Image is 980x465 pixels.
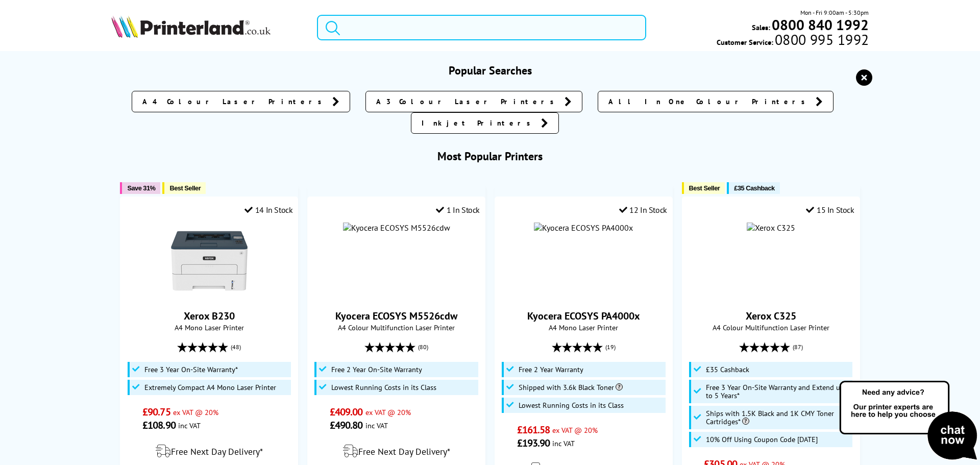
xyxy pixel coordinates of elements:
[132,91,350,112] a: A4 Colour Laser Printers
[436,205,480,215] div: 1 In Stock
[837,379,980,463] img: Open Live Chat window
[800,8,869,17] span: Mon - Fri 9:00am - 5:30pm
[706,383,850,400] span: Free 3 Year On-Site Warranty and Extend up to 5 Years*
[688,323,854,332] span: A4 Colour Multifunction Laser Printer
[142,419,176,432] span: £108.90
[608,96,811,107] span: All In One Colour Printers
[619,205,667,215] div: 12 In Stock
[142,405,170,419] span: £90.75
[706,365,749,374] span: £35 Cashback
[317,15,646,40] input: Search product or brand
[127,184,155,192] span: Save 31%
[519,383,623,391] span: Shipped with 3.6k Black Toner
[330,419,363,432] span: £490.80
[517,436,550,450] span: £193.90
[500,323,667,332] span: A4 Mono Laser Printer
[706,435,818,444] span: 10% Off Using Coupon Code [DATE]
[552,438,575,448] span: inc VAT
[231,337,241,357] span: (48)
[418,337,428,357] span: (80)
[144,365,238,374] span: Free 3 Year On-Site Warranty*
[717,35,869,47] span: Customer Service:
[770,20,869,30] a: 0800 840 1992
[411,112,559,134] a: Inkjet Printers
[111,15,304,40] a: Printerland Logo
[111,149,869,163] h3: Most Popular Printers
[244,205,292,215] div: 14 In Stock
[747,223,795,233] img: Xerox C325
[365,421,388,430] span: inc VAT
[111,15,271,38] img: Printerland Logo
[519,401,624,409] span: Lowest Running Costs in its Class
[806,205,854,215] div: 15 In Stock
[365,407,411,417] span: ex VAT @ 20%
[169,184,201,192] span: Best Seller
[422,118,536,128] span: Inkjet Printers
[734,184,774,192] span: £35 Cashback
[178,421,201,430] span: inc VAT
[335,309,457,323] a: Kyocera ECOSYS M5526cdw
[746,309,796,323] a: Xerox C325
[727,182,779,194] button: £35 Cashback
[519,365,583,374] span: Free 2 Year Warranty
[330,405,363,419] span: £409.00
[689,184,720,192] span: Best Seller
[184,309,235,323] a: Xerox B230
[752,22,770,32] span: Sales:
[144,383,276,391] span: Extremely Compact A4 Mono Laser Printer
[772,15,869,34] b: 0800 840 1992
[331,383,436,391] span: Lowest Running Costs in its Class
[111,63,869,78] h3: Popular Searches
[343,223,450,233] img: Kyocera ECOSYS M5526cdw
[605,337,616,357] span: (19)
[313,323,480,332] span: A4 Colour Multifunction Laser Printer
[552,425,598,435] span: ex VAT @ 20%
[331,365,422,374] span: Free 2 Year On-Site Warranty
[376,96,559,107] span: A3 Colour Laser Printers
[598,91,834,112] a: All In One Colour Printers
[120,182,160,194] button: Save 31%
[706,409,850,426] span: Ships with 1.5K Black and 1K CMY Toner Cartridges*
[171,223,248,299] img: Xerox B230
[365,91,582,112] a: A3 Colour Laser Printers
[162,182,206,194] button: Best Seller
[517,423,550,436] span: £161.58
[142,96,327,107] span: A4 Colour Laser Printers
[171,291,248,301] a: Xerox B230
[126,323,292,332] span: A4 Mono Laser Printer
[793,337,803,357] span: (87)
[534,223,633,233] img: Kyocera ECOSYS PA4000x
[173,407,218,417] span: ex VAT @ 20%
[682,182,725,194] button: Best Seller
[773,35,869,44] span: 0800 995 1992
[527,309,640,323] a: Kyocera ECOSYS PA4000x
